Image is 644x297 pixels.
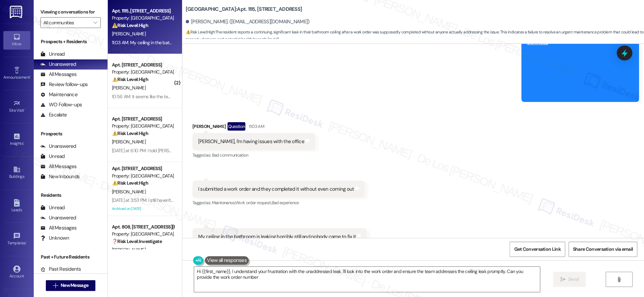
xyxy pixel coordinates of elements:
[40,91,78,98] div: Maintenance
[112,69,174,76] div: Property: [GEOGRAPHIC_DATA]
[212,200,235,206] span: Maintenance ,
[235,200,272,206] span: Work order request ,
[272,200,299,206] span: Bad experience
[112,61,174,69] div: Apt. [STREET_ADDRESS]
[43,17,90,28] input: All communities
[553,272,586,287] button: Send
[40,214,76,221] div: Unanswered
[112,189,146,195] span: [PERSON_NAME]
[112,123,174,130] div: Property: [GEOGRAPHIC_DATA]
[569,242,637,257] button: Share Conversation via email
[111,205,175,213] div: Archived on [DATE]
[112,22,148,28] strong: ⚠️ Risk Level: High
[40,81,88,88] div: Review follow-ups
[24,107,25,112] span: •
[112,39,275,46] div: 11:03 AM: My ceiling in the bathroom is leaking horribly still and nobody came to fix it
[3,131,30,149] a: Insights •
[112,130,148,136] strong: ⚠️ Risk Level: High
[112,238,162,244] strong: ❓ Risk Level: Investigate
[112,85,146,91] span: [PERSON_NAME]
[40,111,67,118] div: Escalate
[560,277,565,282] i: 
[514,246,560,253] span: Get Conversation Link
[46,280,96,291] button: New Message
[112,197,249,203] div: [DATE] at 3:53 PM: I still haven't heard anything about my referral either
[112,7,174,15] div: Apt. 1115, [STREET_ADDRESS]
[527,46,628,97] iframe: Download https://res.cloudinary.com/residesk/image/upload/v1757364599/user-uploads/8747-175736459...
[23,140,24,145] span: •
[34,130,108,137] div: Prospects
[40,61,76,68] div: Unanswered
[40,173,80,180] div: New Inbounds
[40,266,81,273] div: Past Residents
[510,242,565,257] button: Get Conversation Link
[61,282,88,289] span: New Message
[573,246,633,253] span: Share Conversation via email
[40,235,69,242] div: Unknown
[112,115,174,123] div: Apt. [STREET_ADDRESS]
[112,165,174,172] div: Apt. [STREET_ADDRESS]
[527,34,628,46] a: Download
[112,15,174,22] div: Property: [GEOGRAPHIC_DATA]
[192,150,315,160] div: Tagged as:
[3,197,30,215] a: Leads
[40,143,76,150] div: Unanswered
[40,204,65,211] div: Unread
[247,123,264,130] div: 11:03 AM
[112,180,148,186] strong: ⚠️ Risk Level: High
[568,276,579,283] span: Send
[112,147,243,154] div: [DATE] at 6:10 PM: I told [PERSON_NAME] about it, the flat stove top
[212,152,248,158] span: Bad communication
[112,223,174,231] div: Apt. 808, [STREET_ADDRESS][PERSON_NAME]
[3,230,30,248] a: Templates •
[186,18,310,25] div: [PERSON_NAME]. ([EMAIL_ADDRESS][DOMAIN_NAME])
[186,29,215,35] strong: ⚠️ Risk Level: High
[3,263,30,281] a: Account
[26,240,27,244] span: •
[194,267,540,292] textarea: Hi {{first_name}}, I understand your frustration with the unaddressed leak. I'll look into the wo...
[93,20,97,25] i: 
[40,163,76,170] div: All Messages
[186,29,644,43] span: : The resident reports a continuing, significant leak in their bathroom ceiling after a work orde...
[198,186,354,193] div: I submitted a work order and they completed it without even coming out
[40,71,76,78] div: All Messages
[112,172,174,180] div: Property: [GEOGRAPHIC_DATA]
[112,247,146,253] span: [PERSON_NAME]
[34,253,108,261] div: Past + Future Residents
[10,6,24,18] img: ResiDesk Logo
[3,31,30,49] a: Inbox
[40,51,65,58] div: Unread
[40,7,101,17] label: Viewing conversations for
[3,164,30,182] a: Buildings
[112,231,174,238] div: Property: [GEOGRAPHIC_DATA] Apartments
[227,122,245,131] div: Question
[34,38,108,45] div: Prospects + Residents
[112,31,146,37] span: [PERSON_NAME]
[40,153,65,160] div: Unread
[198,138,304,145] div: [PERSON_NAME], I'm having issues with the office
[112,76,148,82] strong: ⚠️ Risk Level: High
[30,74,31,79] span: •
[616,277,621,282] i: 
[186,6,302,13] b: [GEOGRAPHIC_DATA]: Apt. 1115, [STREET_ADDRESS]
[112,139,146,145] span: [PERSON_NAME]
[198,233,356,240] div: My ceiling in the bathroom is leaking horribly still and nobody came to fix it
[3,98,30,116] a: Site Visit •
[34,192,108,199] div: Residents
[53,283,58,288] i: 
[112,93,287,100] div: 10:56 AM: It seems like the temp went back down I'll keep you posted if anything changes.
[40,224,76,232] div: All Messages
[192,122,315,133] div: [PERSON_NAME]
[40,101,82,108] div: WO Follow-ups
[192,198,365,208] div: Tagged as:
